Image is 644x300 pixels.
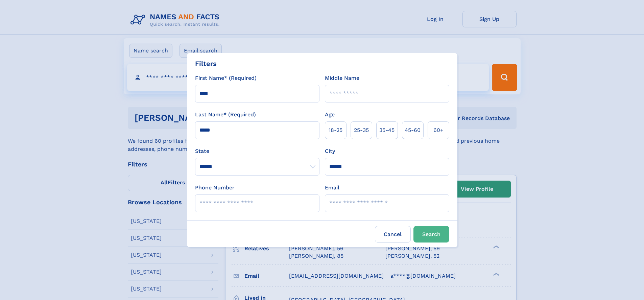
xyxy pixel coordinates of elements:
[354,126,369,134] span: 25‑35
[195,59,217,69] div: Filters
[433,126,444,134] span: 60+
[325,147,335,155] label: City
[379,126,395,134] span: 35‑45
[195,111,256,119] label: Last Name* (Required)
[195,147,319,155] label: State
[195,74,257,82] label: First Name* (Required)
[195,184,235,192] label: Phone Number
[413,226,449,243] button: Search
[325,111,335,119] label: Age
[375,226,411,243] label: Cancel
[329,126,342,134] span: 18‑25
[405,126,421,134] span: 45‑60
[325,184,339,192] label: Email
[325,74,359,82] label: Middle Name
